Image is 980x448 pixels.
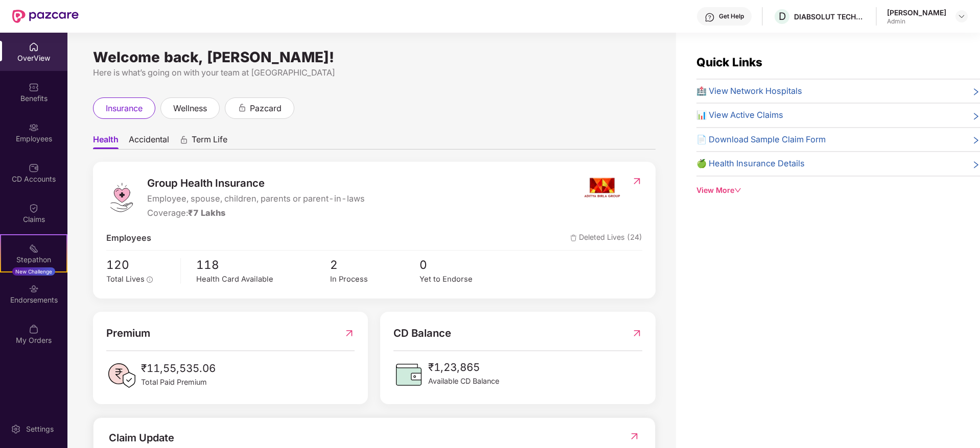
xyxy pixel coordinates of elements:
div: Get Help [719,12,744,20]
img: svg+xml;base64,PHN2ZyBpZD0iSG9tZSIgeG1sbnM9Imh0dHA6Ly93d3cudzMub3JnLzIwMDAvc3ZnIiB3aWR0aD0iMjAiIG... [29,42,39,52]
span: insurance [106,102,143,115]
div: Settings [23,424,57,434]
div: Here is what’s going on with your team at [GEOGRAPHIC_DATA] [93,66,656,79]
div: Health Card Available [196,273,330,285]
span: right [972,111,980,122]
img: svg+xml;base64,PHN2ZyBpZD0iRW5kb3JzZW1lbnRzIiB4bWxucz0iaHR0cDovL3d3dy53My5vcmcvMjAwMC9zdmciIHdpZH... [29,284,39,294]
span: 2 [330,256,419,274]
span: Term Life [192,134,227,149]
div: Welcome back, [PERSON_NAME]! [93,53,656,61]
div: Admin [887,17,946,26]
img: CDBalanceIcon [393,359,424,390]
img: svg+xml;base64,PHN2ZyBpZD0iRW1wbG95ZWVzIiB4bWxucz0iaHR0cDovL3d3dy53My5vcmcvMjAwMC9zdmciIHdpZHRoPS... [29,122,39,133]
div: animation [238,103,247,112]
span: D [779,10,786,22]
span: 📊 View Active Claims [696,109,783,122]
span: down [734,187,741,194]
img: svg+xml;base64,PHN2ZyBpZD0iQmVuZWZpdHMiIHhtbG5zPSJodHRwOi8vd3d3LnczLm9yZy8yMDAwL3N2ZyIgd2lkdGg9Ij... [29,82,39,92]
span: 0 [419,256,509,274]
span: Premium [106,325,150,341]
img: deleteIcon [570,235,577,241]
span: 120 [106,256,173,274]
div: Claim Update [109,430,174,446]
img: logo [106,182,137,213]
img: RedirectIcon [344,325,355,341]
div: In Process [330,273,419,285]
div: Coverage: [147,207,365,220]
img: svg+xml;base64,PHN2ZyBpZD0iTXlfT3JkZXJzIiBkYXRhLW5hbWU9Ik15IE9yZGVycyIgeG1sbnM9Imh0dHA6Ly93d3cudz... [29,324,39,334]
img: svg+xml;base64,PHN2ZyBpZD0iQ0RfQWNjb3VudHMiIGRhdGEtbmFtZT0iQ0QgQWNjb3VudHMiIHhtbG5zPSJodHRwOi8vd3... [29,163,39,173]
span: CD Balance [393,325,451,341]
span: ₹1,23,865 [428,359,499,376]
img: insurerIcon [583,175,621,201]
img: svg+xml;base64,PHN2ZyBpZD0iRHJvcGRvd24tMzJ4MzIiIHhtbG5zPSJodHRwOi8vd3d3LnczLm9yZy8yMDAwL3N2ZyIgd2... [958,12,966,20]
img: svg+xml;base64,PHN2ZyB4bWxucz0iaHR0cDovL3d3dy53My5vcmcvMjAwMC9zdmciIHdpZHRoPSIyMSIgaGVpZ2h0PSIyMC... [29,243,39,254]
div: New Challenge [12,267,55,276]
span: Total Paid Premium [141,377,216,388]
span: 🍏 Health Insurance Details [696,157,805,170]
span: pazcard [250,102,282,115]
div: DIABSOLUT TECHNOLOGY PRIVATE LIMITED [794,12,866,21]
span: ₹11,55,535.06 [141,360,216,377]
span: Employees [106,232,151,245]
span: Quick Links [696,55,762,69]
img: svg+xml;base64,PHN2ZyBpZD0iQ2xhaW0iIHhtbG5zPSJodHRwOi8vd3d3LnczLm9yZy8yMDAwL3N2ZyIgd2lkdGg9IjIwIi... [29,203,39,213]
span: 📄 Download Sample Claim Form [696,133,826,146]
span: Employee, spouse, children, parents or parent-in-laws [147,192,365,206]
span: ₹7 Lakhs [188,208,225,218]
span: wellness [173,102,207,115]
img: PaidPremiumIcon [106,360,137,391]
span: Deleted Lives (24) [570,232,642,245]
img: New Pazcare Logo [12,10,79,23]
span: right [972,159,980,170]
img: RedirectIcon [629,431,640,441]
div: animation [179,135,189,144]
span: right [972,135,980,146]
div: Stepathon [1,255,66,265]
span: right [972,87,980,98]
img: svg+xml;base64,PHN2ZyBpZD0iSGVscC0zMngzMiIgeG1sbnM9Imh0dHA6Ly93d3cudzMub3JnLzIwMDAvc3ZnIiB3aWR0aD... [705,12,715,22]
span: Available CD Balance [428,376,499,387]
img: svg+xml;base64,PHN2ZyBpZD0iU2V0dGluZy0yMHgyMCIgeG1sbnM9Imh0dHA6Ly93d3cudzMub3JnLzIwMDAvc3ZnIiB3aW... [11,424,21,434]
span: Health [93,134,119,149]
img: RedirectIcon [632,176,642,186]
span: Accidental [129,134,169,149]
span: 118 [196,256,330,274]
div: Yet to Endorse [419,273,509,285]
span: Group Health Insurance [147,175,365,191]
span: 🏥 View Network Hospitals [696,85,802,98]
div: [PERSON_NAME] [887,8,946,17]
span: info-circle [147,277,153,283]
span: Total Lives [106,275,145,284]
div: View More [696,185,980,196]
img: RedirectIcon [632,325,642,341]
